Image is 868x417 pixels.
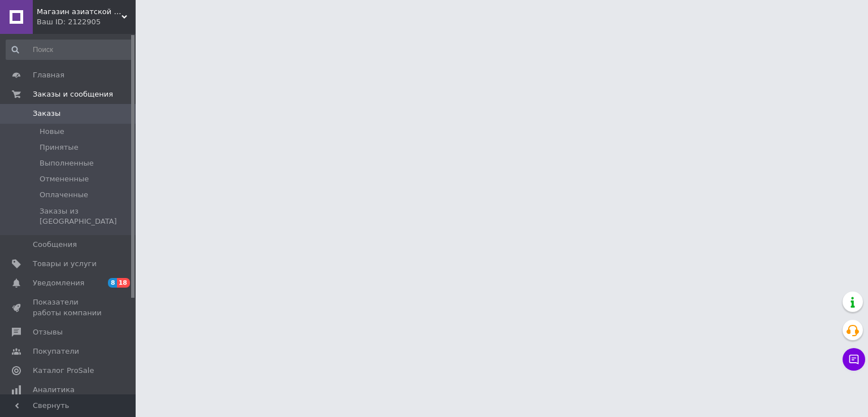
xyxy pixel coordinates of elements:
[33,108,60,119] span: Заказы
[37,7,121,17] span: Магазин азиатской косметики
[40,174,89,184] span: Отмененные
[40,127,64,137] span: Новые
[37,17,136,27] div: Ваш ID: 2122905
[108,278,117,288] span: 8
[40,206,132,227] span: Заказы из [GEOGRAPHIC_DATA]
[33,278,84,288] span: Уведомления
[40,190,88,200] span: Оплаченные
[33,70,64,80] span: Главная
[40,142,79,153] span: Принятые
[33,366,94,376] span: Каталог ProSale
[33,240,77,250] span: Сообщения
[33,89,113,99] span: Заказы и сообщения
[117,278,130,288] span: 18
[33,327,63,337] span: Отзывы
[40,158,94,168] span: Выполненные
[33,385,75,395] span: Аналитика
[33,297,105,318] span: Показатели работы компании
[6,40,133,60] input: Поиск
[843,348,865,371] button: Чат с покупателем
[33,259,97,269] span: Товары и услуги
[33,346,79,357] span: Покупатели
